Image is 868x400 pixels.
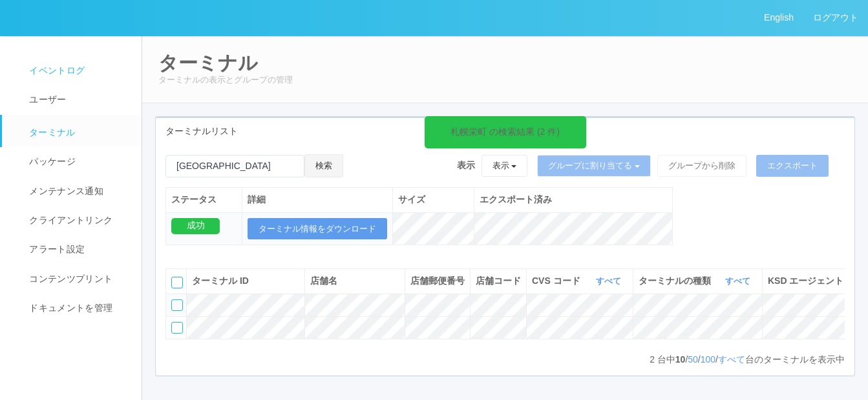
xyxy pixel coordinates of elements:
[2,85,153,114] a: ユーザー
[2,265,153,294] a: コンテンツプリント
[701,354,715,365] a: 100
[2,235,153,264] a: アラート設定
[2,177,153,206] a: メンテナンス通知
[26,215,112,225] span: クライアントリンク
[26,65,85,75] span: イベントログ
[718,354,745,365] a: すべて
[688,354,698,365] a: 50
[450,125,560,139] div: 札幌栄町 の検索結果 (2 件)
[26,274,112,284] span: コンテンツプリント
[192,274,299,288] div: ターミナル ID
[482,155,528,177] button: 表示
[2,206,153,235] a: クライアントリンク
[756,155,829,177] button: エクスポート
[480,193,667,206] div: エクスポート済み
[310,275,337,286] span: 店舗名
[639,274,714,288] span: ターミナルの種類
[593,275,628,288] button: すべて
[722,275,757,288] button: すべて
[26,127,76,137] span: ターミナル
[2,56,153,85] a: イベントログ
[410,275,465,286] span: 店舗郵便番号
[537,155,651,177] button: グループに割り当てる
[156,118,854,145] div: ターミナルリスト
[26,303,112,313] span: ドキュメントを管理
[657,155,746,177] button: グループから削除
[171,218,220,234] div: 成功
[2,115,153,147] a: ターミナル
[596,276,624,286] a: すべて
[650,353,845,366] p: 台中 / / / 台のターミナルを表示中
[248,193,387,206] div: 詳細
[398,193,469,206] div: サイズ
[158,52,852,74] h2: ターミナル
[675,354,686,365] span: 10
[171,193,237,206] div: ステータス
[158,74,852,86] p: ターミナルの表示とグループの管理
[476,275,521,286] span: 店舗コード
[248,218,387,240] button: ターミナル情報をダウンロード
[725,276,754,286] a: すべて
[2,294,153,323] a: ドキュメントを管理
[26,244,85,254] span: アラート設定
[26,94,66,105] span: ユーザー
[650,354,657,365] span: 2
[457,159,475,172] span: 表示
[26,186,103,196] span: メンテナンス通知
[532,274,584,288] span: CVS コード
[2,147,153,176] a: パッケージ
[304,154,343,177] button: 検索
[26,156,76,166] span: パッケージ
